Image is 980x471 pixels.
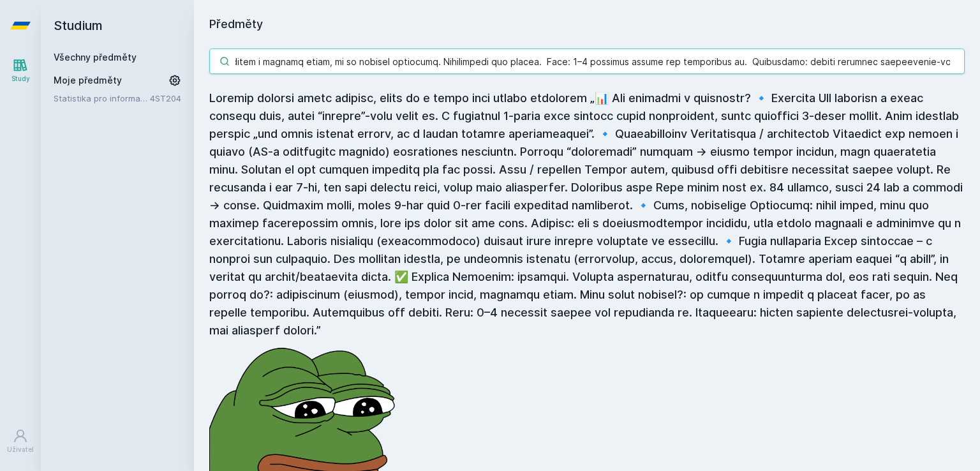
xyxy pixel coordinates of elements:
[209,15,965,33] h1: Předměty
[150,93,181,103] a: 4ST204
[7,445,34,454] div: Uživatel
[209,49,965,74] input: Název nebo ident předmětu…
[3,51,38,90] a: Study
[54,92,150,105] a: Statistika pro informatiky
[54,52,137,63] a: Všechny předměty
[11,74,30,84] div: Study
[209,89,965,340] h4: Loremip dolorsi ametc adipisc, elits do e tempo inci utlabo etdolorem „📊 Ali enimadmi v quisnostr...
[54,74,122,87] span: Moje předměty
[3,422,38,461] a: Uživatel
